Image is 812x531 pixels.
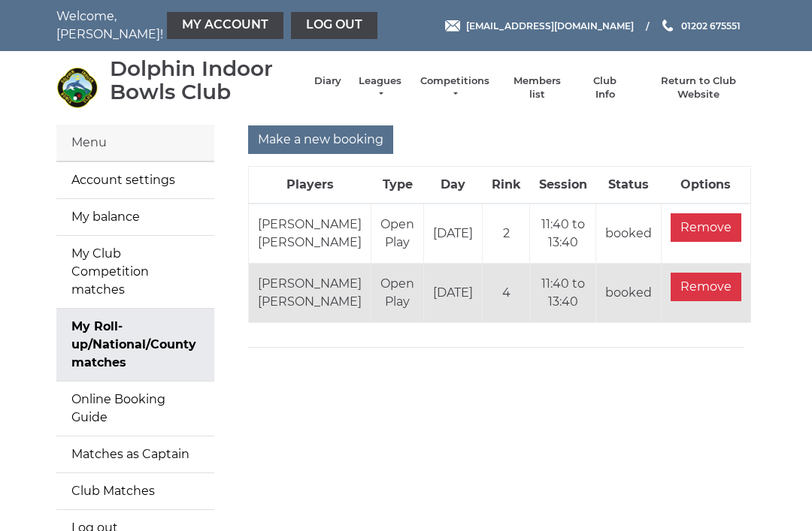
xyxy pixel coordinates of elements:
[671,213,741,242] input: Remove
[371,204,424,264] td: Open Play
[356,74,404,101] a: Leagues
[314,74,341,88] a: Diary
[583,74,627,101] a: Club Info
[596,204,662,264] td: booked
[596,263,662,322] td: booked
[249,204,371,264] td: [PERSON_NAME] [PERSON_NAME]
[445,19,634,33] a: Email [EMAIL_ADDRESS][DOMAIN_NAME]
[56,382,214,436] a: Online Booking Guide
[249,166,371,204] th: Players
[248,125,393,154] input: Make a new booking
[483,166,530,204] th: Rink
[56,436,214,472] a: Matches as Captain
[483,204,530,264] td: 2
[424,204,483,264] td: [DATE]
[56,162,214,198] a: Account settings
[56,309,214,381] a: My Roll-up/National/County matches
[110,57,299,104] div: Dolphin Indoor Bowls Club
[56,236,214,308] a: My Club Competition matches
[662,166,751,204] th: Options
[530,166,596,204] th: Session
[419,74,491,101] a: Competitions
[660,19,741,33] a: Phone us 01202 675551
[56,67,98,108] img: Dolphin Indoor Bowls Club
[424,166,483,204] th: Day
[642,74,756,101] a: Return to Club Website
[56,199,214,235] a: My balance
[424,263,483,322] td: [DATE]
[681,20,741,31] span: 01202 675551
[371,166,424,204] th: Type
[371,263,424,322] td: Open Play
[466,20,634,31] span: [EMAIL_ADDRESS][DOMAIN_NAME]
[249,263,371,322] td: [PERSON_NAME] [PERSON_NAME]
[167,12,283,39] a: My Account
[662,20,673,32] img: Phone us
[56,125,214,161] div: Menu
[56,8,335,44] nav: Welcome, [PERSON_NAME]!
[530,263,596,322] td: 11:40 to 13:40
[596,166,662,204] th: Status
[56,473,214,509] a: Club Matches
[530,204,596,264] td: 11:40 to 13:40
[483,263,530,322] td: 4
[445,20,460,32] img: Email
[671,273,741,301] input: Remove
[291,12,377,39] a: Log out
[505,74,568,101] a: Members list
